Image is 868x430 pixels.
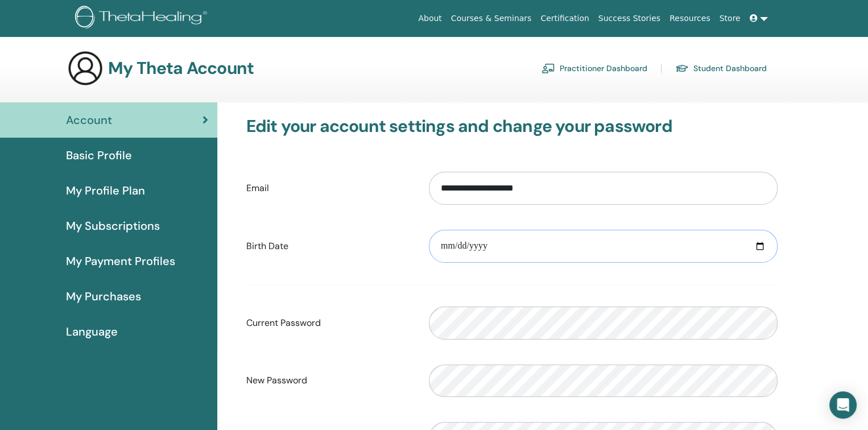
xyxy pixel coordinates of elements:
a: Courses & Seminars [447,8,536,29]
label: Email [238,177,420,199]
label: Birth Date [238,235,420,257]
a: Success Stories [594,8,665,29]
img: logo.png [75,6,211,31]
img: chalkboard-teacher.svg [542,63,555,73]
a: Certification [536,8,593,29]
span: My Payment Profiles [66,253,175,270]
h3: Edit your account settings and change your password [246,116,778,137]
img: graduation-cap.svg [675,64,689,73]
span: My Purchases [66,288,141,305]
span: My Profile Plan [66,182,145,199]
h3: My Theta Account [108,58,254,78]
a: Student Dashboard [675,59,767,77]
a: Practitioner Dashboard [542,59,647,77]
span: Language [66,323,118,340]
label: New Password [238,370,420,391]
a: About [414,8,446,29]
span: My Subscriptions [66,217,160,234]
span: Account [66,111,112,129]
a: Resources [665,8,715,29]
img: generic-user-icon.jpg [67,50,104,86]
span: Basic Profile [66,147,132,164]
label: Current Password [238,312,420,334]
a: Store [715,8,745,29]
div: Open Intercom Messenger [829,391,857,419]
